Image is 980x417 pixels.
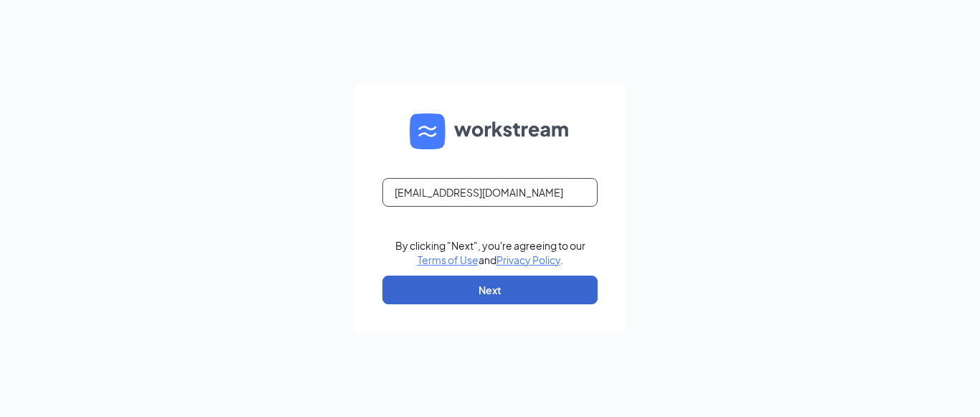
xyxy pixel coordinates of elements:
[382,178,598,207] input: Email
[410,113,570,149] img: WS logo and Workstream text
[395,238,585,267] div: By clicking "Next", you're agreeing to our and .
[418,253,479,266] a: Terms of Use
[382,276,598,304] button: Next
[496,253,560,266] a: Privacy Policy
